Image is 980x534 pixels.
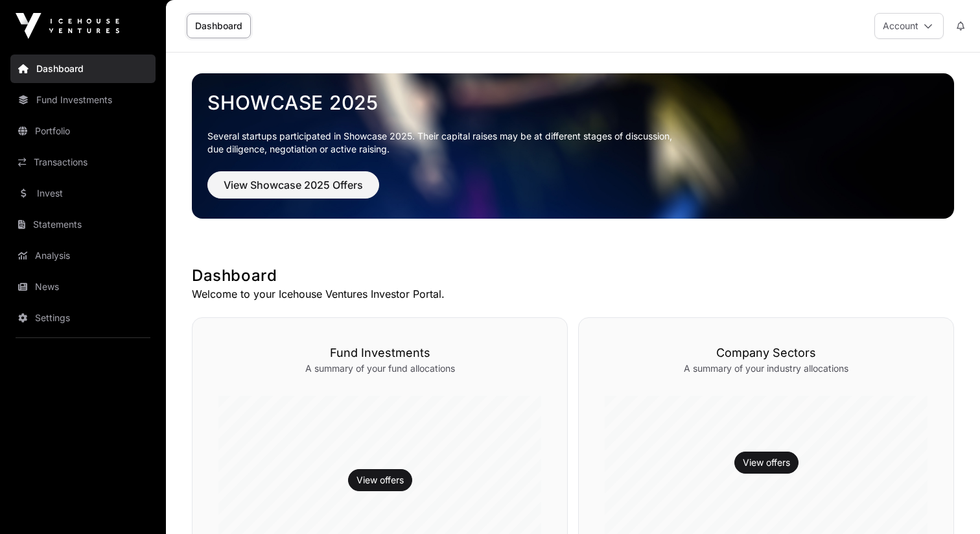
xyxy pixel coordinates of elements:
a: Fund Investments [10,86,156,114]
span: View Showcase 2025 Offers [224,177,363,193]
h1: Dashboard [192,265,954,286]
a: Showcase 2025 [207,91,939,114]
img: Showcase 2025 [192,73,954,219]
a: Statements [10,210,156,239]
p: A summary of your fund allocations [218,362,541,375]
a: View offers [743,456,790,469]
a: Transactions [10,148,156,176]
a: Dashboard [10,55,156,83]
a: News [10,273,156,301]
a: Invest [10,179,156,208]
p: Several startups participated in Showcase 2025. Their capital raises may be at different stages o... [207,130,939,156]
p: Welcome to your Icehouse Ventures Investor Portal. [192,286,954,302]
a: Portfolio [10,117,156,145]
a: Analysis [10,241,156,270]
button: Account [874,13,944,39]
img: Icehouse Ventures Logo [16,13,119,39]
a: Dashboard [187,14,251,38]
iframe: Chat Widget [915,472,980,534]
a: Settings [10,304,156,332]
button: View Showcase 2025 Offers [207,171,379,199]
h3: Company Sectors [605,344,927,362]
a: View Showcase 2025 Offers [207,184,379,197]
p: A summary of your industry allocations [605,362,927,375]
button: View offers [734,452,799,474]
a: View offers [356,474,404,487]
button: View offers [348,469,412,491]
h3: Fund Investments [218,344,541,362]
